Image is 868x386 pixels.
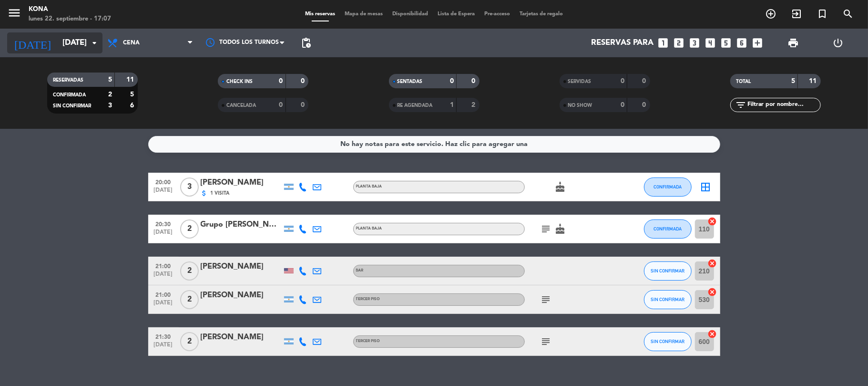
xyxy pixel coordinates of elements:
span: Pre-acceso [480,11,515,17]
span: [DATE] [152,342,175,353]
i: cancel [708,329,717,339]
button: SIN CONFIRMAR [644,290,692,309]
i: cake [555,223,566,235]
strong: 3 [108,102,112,109]
i: cake [555,181,566,193]
span: PLANTA BAJA [356,185,382,188]
i: cancel [708,287,717,297]
strong: 0 [642,78,648,84]
i: add_circle_outline [765,8,776,20]
i: add_box [752,37,764,49]
span: PLANTA BAJA [356,227,382,230]
i: menu [7,6,21,20]
span: [DATE] [152,187,175,198]
strong: 5 [791,78,795,84]
strong: 11 [809,78,818,84]
span: CONFIRMADA [53,93,86,97]
div: Grupo [PERSON_NAME] [201,219,282,231]
strong: 0 [642,102,648,108]
span: pending_actions [300,37,312,49]
span: Lista de Espera [433,11,480,17]
span: 21:00 [152,289,175,300]
span: CONFIRMADA [654,226,682,231]
span: Mis reservas [300,11,340,17]
strong: 0 [621,102,624,108]
span: 2 [180,332,199,351]
strong: 0 [279,78,283,84]
strong: 0 [621,78,624,84]
i: subject [541,294,552,305]
i: search [842,8,854,20]
span: [DATE] [152,300,175,311]
i: power_settings_new [833,37,844,49]
span: TOTAL [736,79,751,84]
span: NO SHOW [568,103,592,108]
div: No hay notas para este servicio. Haz clic para agregar una [340,139,528,150]
button: menu [7,6,21,23]
strong: 0 [471,78,477,84]
i: attach_money [201,189,208,197]
span: Mapa de mesas [340,11,388,17]
span: Tarjetas de regalo [515,11,568,17]
span: CHECK INS [226,79,253,84]
div: LOG OUT [816,29,861,57]
i: cancel [708,259,717,268]
i: subject [541,336,552,347]
div: [PERSON_NAME] [201,261,282,273]
div: lunes 22. septiembre - 17:07 [29,14,111,24]
strong: 1 [450,102,454,108]
strong: 11 [126,76,136,83]
span: 20:30 [152,218,175,229]
i: exit_to_app [791,8,802,20]
span: SIN CONFIRMAR [651,339,684,344]
i: cancel [708,217,717,226]
span: 2 [180,261,199,281]
strong: 0 [450,78,454,84]
i: turned_in_not [817,8,828,20]
span: SERVIDAS [568,79,592,84]
span: 2 [180,290,199,309]
button: SIN CONFIRMAR [644,261,692,281]
span: Disponibilidad [388,11,433,17]
span: SIN CONFIRMAR [53,104,91,108]
i: looks_3 [689,37,701,49]
span: BAR [356,269,364,272]
i: looks_6 [736,37,748,49]
span: 20:00 [152,176,175,187]
div: [PERSON_NAME] [201,177,282,189]
span: TERCER PISO [356,339,380,343]
span: 3 [180,177,199,197]
span: [DATE] [152,229,175,240]
span: SIN CONFIRMAR [651,268,684,273]
button: CONFIRMADA [644,177,692,197]
i: looks_5 [720,37,733,49]
strong: 5 [130,91,136,98]
span: CONFIRMADA [654,184,682,189]
span: Cena [123,40,140,46]
strong: 0 [301,78,306,84]
div: [PERSON_NAME] [201,289,282,302]
span: SENTADAS [398,79,423,84]
i: [DATE] [7,32,58,53]
span: SIN CONFIRMAR [651,297,684,302]
input: Filtrar por nombre... [746,100,820,110]
span: TERCER PISO [356,297,380,301]
span: [DATE] [152,271,175,282]
strong: 6 [130,102,136,109]
div: Kona [29,5,111,14]
i: border_all [700,181,712,193]
span: RE AGENDADA [398,103,433,108]
button: SIN CONFIRMAR [644,332,692,351]
i: arrow_drop_down [89,37,100,49]
i: subject [541,223,552,235]
i: looks_two [673,37,685,49]
span: CANCELADA [226,103,256,108]
strong: 2 [471,102,477,108]
span: Reservas para [592,39,654,48]
strong: 5 [108,76,112,83]
span: print [787,37,799,49]
button: CONFIRMADA [644,219,692,239]
i: looks_one [657,37,670,49]
span: 21:30 [152,331,175,342]
strong: 2 [108,91,112,98]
